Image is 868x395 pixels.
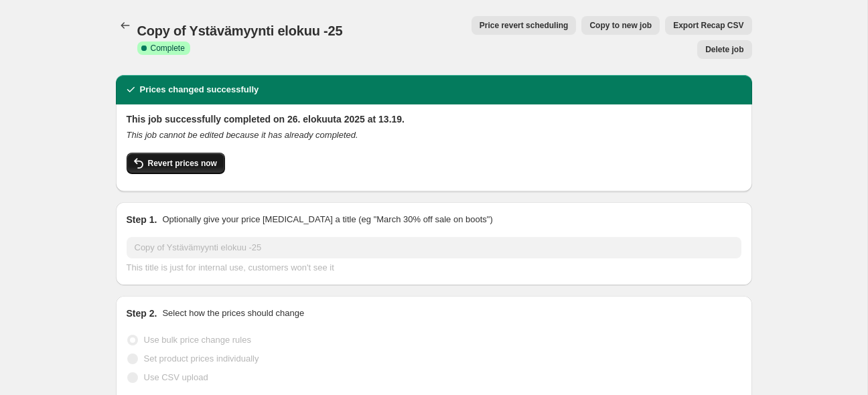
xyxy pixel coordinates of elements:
p: Optionally give your price [MEDICAL_DATA] a title (eg "March 30% off sale on boots") [162,213,492,226]
span: Use bulk price change rules [144,335,251,345]
button: Export Recap CSV [665,16,751,35]
span: Complete [151,43,185,54]
h2: Step 2. [127,307,157,320]
button: Revert prices now [127,153,225,174]
h2: Prices changed successfully [140,83,259,96]
span: Copy of Ystävämyynti elokuu -25 [137,23,343,38]
button: Copy to new job [581,16,660,35]
button: Delete job [697,40,751,59]
h2: Step 1. [127,213,157,226]
span: Price revert scheduling [480,20,569,31]
span: Use CSV upload [144,372,208,382]
span: Revert prices now [148,158,217,169]
input: 30% off holiday sale [127,237,741,258]
button: Price revert scheduling [472,16,577,35]
span: Export Recap CSV [673,20,743,31]
button: Price change jobs [116,16,135,35]
span: This title is just for internal use, customers won't see it [127,262,334,272]
span: Set product prices individually [144,353,259,364]
h2: This job successfully completed on 26. elokuuta 2025 at 13.19. [127,112,741,126]
span: Delete job [705,44,743,55]
span: Copy to new job [589,20,652,31]
i: This job cannot be edited because it has already completed. [127,130,358,140]
p: Select how the prices should change [162,307,304,320]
